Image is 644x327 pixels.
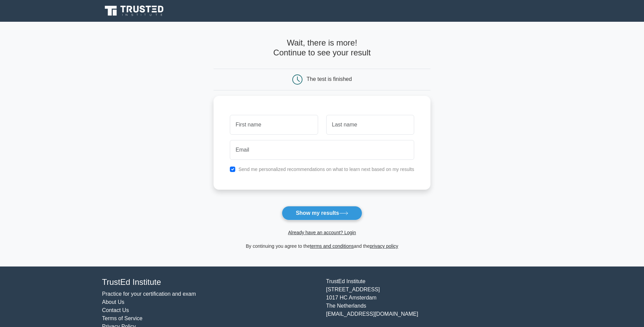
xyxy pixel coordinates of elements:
label: Send me personalized recommendations on what to learn next based on my results [238,167,414,172]
input: Last name [326,115,414,135]
a: Practice for your certification and exam [102,291,196,297]
a: terms and conditions [310,243,354,249]
input: First name [230,115,318,135]
a: privacy policy [370,243,398,249]
h4: Wait, there is more! Continue to see your result [214,38,430,58]
div: By continuing you agree to the and the [209,242,435,250]
a: Already have an account? Login [288,230,356,235]
button: Show my results [282,206,362,220]
a: About Us [102,299,125,305]
div: The test is finished [307,76,352,82]
h4: TrustEd Institute [102,277,318,287]
input: Email [230,140,414,160]
a: Terms of Service [102,315,143,321]
a: Contact Us [102,307,129,313]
